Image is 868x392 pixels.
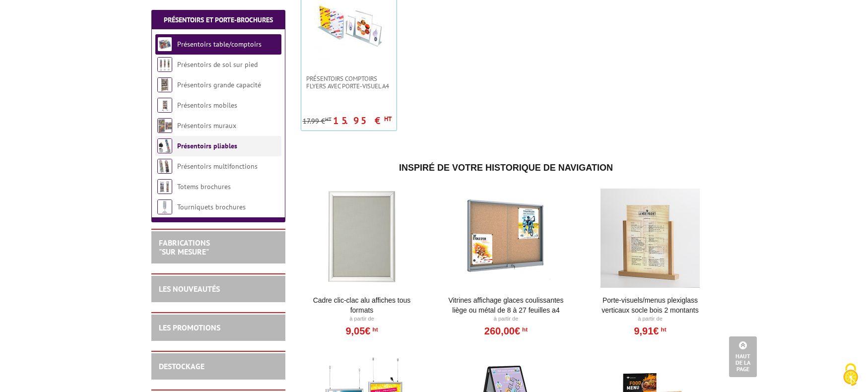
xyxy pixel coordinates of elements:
[303,118,332,125] p: 17.99 €
[177,60,258,69] a: Présentoirs de sol sur pied
[157,98,172,113] img: Présentoirs mobiles
[157,138,172,153] img: Présentoirs pliables
[177,141,237,150] a: Présentoirs pliables
[520,326,528,333] sup: HT
[333,118,392,124] p: 15.95 €
[301,75,397,90] a: Présentoirs comptoirs flyers avec Porte-Visuel A4
[177,121,236,130] a: Présentoirs muraux
[484,328,528,334] a: 260,00€HT
[177,182,231,191] a: Totems brochures
[157,77,172,92] img: Présentoirs grande capacité
[177,162,258,171] a: Présentoirs multifonctions
[729,336,757,377] a: Haut de la page
[370,326,378,333] sup: HT
[177,80,261,89] a: Présentoirs grande capacité
[157,159,172,174] img: Présentoirs multifonctions
[384,115,392,123] sup: HT
[159,323,220,332] a: LES PROMOTIONS
[177,202,246,211] a: Tourniquets brochures
[833,358,868,392] button: Cookies (fenêtre modale)
[157,199,172,214] img: Tourniquets brochures
[589,315,712,323] p: À partir de
[301,295,423,315] a: Cadre Clic-Clac Alu affiches tous formats
[159,361,204,371] a: DESTOCKAGE
[157,179,172,194] img: Totems brochures
[177,101,237,110] a: Présentoirs mobiles
[159,238,210,257] a: FABRICATIONS"Sur Mesure"
[177,40,262,49] a: Présentoirs table/comptoirs
[301,315,423,323] p: À partir de
[634,328,666,334] a: 9,91€HT
[345,328,378,334] a: 9,05€HT
[159,284,220,294] a: LES NOUVEAUTÉS
[445,315,567,323] p: À partir de
[838,362,863,387] img: Cookies (fenêtre modale)
[157,57,172,72] img: Présentoirs de sol sur pied
[399,163,613,173] span: Inspiré de votre historique de navigation
[157,118,172,133] img: Présentoirs muraux
[445,295,567,315] a: Vitrines affichage glaces coulissantes liège ou métal de 8 à 27 feuilles A4
[306,75,392,90] span: Présentoirs comptoirs flyers avec Porte-Visuel A4
[589,295,712,315] a: Porte-Visuels/Menus Plexiglass Verticaux Socle Bois 2 Montants
[164,15,273,24] a: Présentoirs et Porte-brochures
[659,326,666,333] sup: HT
[157,37,172,52] img: Présentoirs table/comptoirs
[325,116,332,123] sup: HT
